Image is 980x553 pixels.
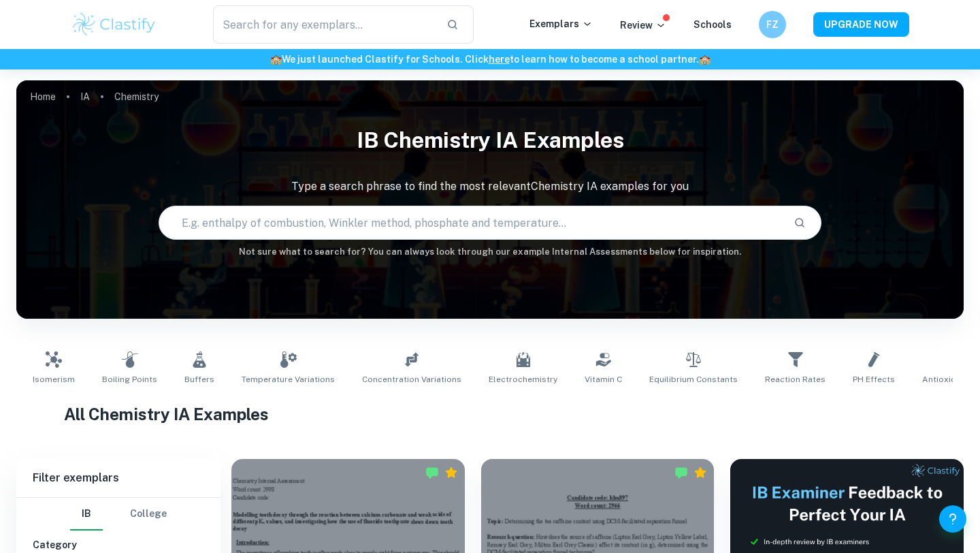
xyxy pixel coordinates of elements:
[70,498,103,531] button: IB
[71,11,157,38] img: Clastify logo
[765,17,781,32] h6: FZ
[270,54,282,65] span: 🏫
[102,373,157,385] span: Boiling Points
[362,373,461,385] span: Concentration Variations
[213,5,436,44] input: Search for any exemplars...
[444,466,458,479] div: Premium
[813,12,909,37] button: UPGRADE NOW
[16,118,964,162] h1: IB Chemistry IA examples
[159,204,783,242] input: E.g. enthalpy of combustion, Winkler method, phosphate and temperature...
[585,373,622,385] span: Vitamin C
[70,498,167,531] div: Filter type choice
[80,87,90,106] a: IA
[765,373,826,385] span: Reaction Rates
[699,54,710,65] span: 🏫
[649,373,738,385] span: Equilibrium Constants
[3,52,977,67] h6: We just launched Clastify for Schools. Click to learn how to become a school partner.
[759,11,786,38] button: FZ
[16,178,964,195] p: Type a search phrase to find the most relevant Chemistry IA examples for you
[130,498,167,531] button: College
[30,87,56,106] a: Home
[33,373,75,385] span: Isomerism
[33,537,204,552] h6: Category
[693,466,707,479] div: Premium
[693,19,732,30] a: Schools
[853,373,895,385] span: pH Effects
[939,505,966,533] button: Help and Feedback
[16,245,964,259] h6: Not sure what to search for? You can always look through our example Internal Assessments below f...
[64,402,917,426] h1: All Chemistry IA Examples
[489,54,510,65] a: here
[242,373,335,385] span: Temperature Variations
[184,373,214,385] span: Buffers
[788,211,811,234] button: Search
[529,16,593,31] p: Exemplars
[114,89,159,104] p: Chemistry
[425,466,439,479] img: Marked
[489,373,557,385] span: Electrochemistry
[620,18,666,33] p: Review
[674,466,688,479] img: Marked
[16,459,220,497] h6: Filter exemplars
